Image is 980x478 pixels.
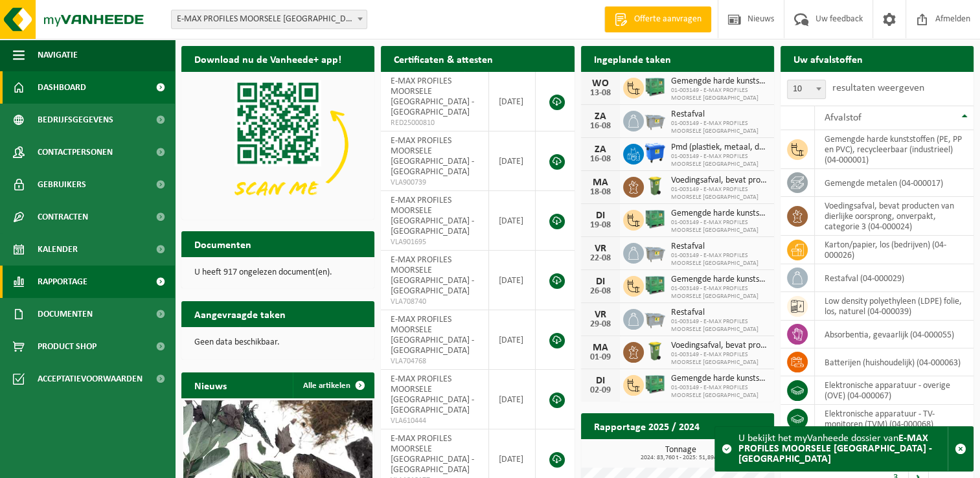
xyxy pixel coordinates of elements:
[38,201,88,233] span: Contracten
[671,252,768,267] span: 01-003149 - E-MAX PROFILES MOORSELE [GEOGRAPHIC_DATA]
[587,376,613,386] div: DI
[644,373,666,395] img: PB-HB-1400-HPE-GN-01
[587,111,613,122] div: ZA
[181,301,299,326] h2: Aangevraagde taken
[815,264,974,292] td: restafval (04-000029)
[391,356,479,367] span: VLA704768
[587,188,613,197] div: 18-08
[788,80,825,98] span: 10
[587,144,613,155] div: ZA
[644,76,666,98] img: PB-HB-1400-HPE-GN-01
[644,208,666,230] img: PB-HB-1400-HPE-GN-01
[671,351,768,367] span: 01-003149 - E-MAX PROFILES MOORSELE [GEOGRAPHIC_DATA]
[644,274,666,296] img: PB-HB-1400-HPE-GN-01
[391,434,474,475] span: E-MAX PROFILES MOORSELE [GEOGRAPHIC_DATA] - [GEOGRAPHIC_DATA]
[489,251,536,310] td: [DATE]
[181,372,240,398] h2: Nieuws
[38,363,142,395] span: Acceptatievoorwaarden
[815,169,974,197] td: gemengde metalen (04-000017)
[587,455,774,461] span: 2024: 83,760 t - 2025: 51,894 t
[644,241,666,263] img: WB-2500-GAL-GY-01
[815,376,974,405] td: elektronische apparatuur - overige (OVE) (04-000067)
[391,118,479,128] span: RED25000810
[181,231,264,256] h2: Documenten
[381,46,506,71] h2: Certificaten & attesten
[832,83,924,93] label: resultaten weergeven
[781,46,876,71] h2: Uw afvalstoffen
[391,177,479,188] span: VLA900739
[587,277,613,287] div: DI
[489,310,536,370] td: [DATE]
[38,136,113,168] span: Contactpersonen
[815,197,974,236] td: voedingsafval, bevat producten van dierlijke oorsprong, onverpakt, categorie 3 (04-000024)
[38,39,78,71] span: Navigatie
[604,6,711,32] a: Offerte aanvragen
[391,416,479,426] span: VLA610444
[587,211,613,221] div: DI
[671,109,768,120] span: Restafval
[644,142,666,164] img: WB-1100-HPE-BE-01
[587,343,613,353] div: MA
[671,186,768,201] span: 01-003149 - E-MAX PROFILES MOORSELE [GEOGRAPHIC_DATA]
[587,287,613,296] div: 26-08
[172,10,367,28] span: E-MAX PROFILES MOORSELE NV - MOORSELE
[293,372,373,398] a: Alle artikelen
[671,120,768,135] span: 01-003149 - E-MAX PROFILES MOORSELE [GEOGRAPHIC_DATA]
[644,109,666,131] img: WB-2500-GAL-GY-01
[181,72,374,217] img: Download de VHEPlus App
[671,275,768,285] span: Gemengde harde kunststoffen (pe, pp en pvc), recycleerbaar (industrieel)
[738,433,932,464] strong: E-MAX PROFILES MOORSELE [GEOGRAPHIC_DATA] - [GEOGRAPHIC_DATA]
[391,297,479,307] span: VLA708740
[38,233,78,266] span: Kalender
[587,89,613,98] div: 13-08
[671,285,768,301] span: 01-003149 - E-MAX PROFILES MOORSELE [GEOGRAPHIC_DATA]
[671,219,768,234] span: 01-003149 - E-MAX PROFILES MOORSELE [GEOGRAPHIC_DATA]
[671,384,768,400] span: 01-003149 - E-MAX PROFILES MOORSELE [GEOGRAPHIC_DATA]
[815,236,974,264] td: karton/papier, los (bedrijven) (04-000026)
[671,318,768,334] span: 01-003149 - E-MAX PROFILES MOORSELE [GEOGRAPHIC_DATA]
[587,78,613,89] div: WO
[391,315,474,356] span: E-MAX PROFILES MOORSELE [GEOGRAPHIC_DATA] - [GEOGRAPHIC_DATA]
[171,10,367,29] span: E-MAX PROFILES MOORSELE NV - MOORSELE
[815,130,974,169] td: gemengde harde kunststoffen (PE, PP en PVC), recycleerbaar (industrieel) (04-000001)
[587,310,613,320] div: VR
[194,268,361,277] p: U heeft 917 ongelezen document(en).
[581,413,712,438] h2: Rapportage 2025 / 2024
[489,370,536,429] td: [DATE]
[644,307,666,329] img: WB-2500-GAL-GY-01
[391,136,474,177] span: E-MAX PROFILES MOORSELE [GEOGRAPHIC_DATA] - [GEOGRAPHIC_DATA]
[671,142,768,153] span: Pmd (plastiek, metaal, drankkartons) (bedrijven)
[815,292,974,321] td: low density polyethyleen (LDPE) folie, los, naturel (04-000039)
[194,338,361,347] p: Geen data beschikbaar.
[587,221,613,230] div: 19-08
[38,71,86,104] span: Dashboard
[38,266,87,298] span: Rapportage
[644,175,666,197] img: WB-0140-HPE-GN-50
[671,176,768,186] span: Voedingsafval, bevat producten van dierlijke oorsprong, onverpakt, categorie 3
[587,353,613,362] div: 01-09
[581,46,684,71] h2: Ingeplande taken
[587,386,613,395] div: 02-09
[644,340,666,362] img: WB-0140-HPE-GN-50
[587,177,613,188] div: MA
[587,254,613,263] div: 22-08
[391,237,479,247] span: VLA901695
[815,321,974,348] td: absorbentia, gevaarlijk (04-000055)
[631,13,705,26] span: Offerte aanvragen
[38,298,93,330] span: Documenten
[671,87,768,102] span: 01-003149 - E-MAX PROFILES MOORSELE [GEOGRAPHIC_DATA]
[738,427,948,471] div: U bekijkt het myVanheede dossier van
[787,80,826,99] span: 10
[38,330,97,363] span: Product Shop
[38,168,86,201] span: Gebruikers
[391,374,474,415] span: E-MAX PROFILES MOORSELE [GEOGRAPHIC_DATA] - [GEOGRAPHIC_DATA]
[671,308,768,318] span: Restafval
[678,438,773,464] a: Bekijk rapportage
[391,255,474,296] span: E-MAX PROFILES MOORSELE [GEOGRAPHIC_DATA] - [GEOGRAPHIC_DATA]
[825,113,861,123] span: Afvalstof
[815,405,974,433] td: elektronische apparatuur - TV-monitoren (TVM) (04-000068)
[671,209,768,219] span: Gemengde harde kunststoffen (pe, pp en pvc), recycleerbaar (industrieel)
[181,46,354,71] h2: Download nu de Vanheede+ app!
[587,320,613,329] div: 29-08
[587,446,774,461] h3: Tonnage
